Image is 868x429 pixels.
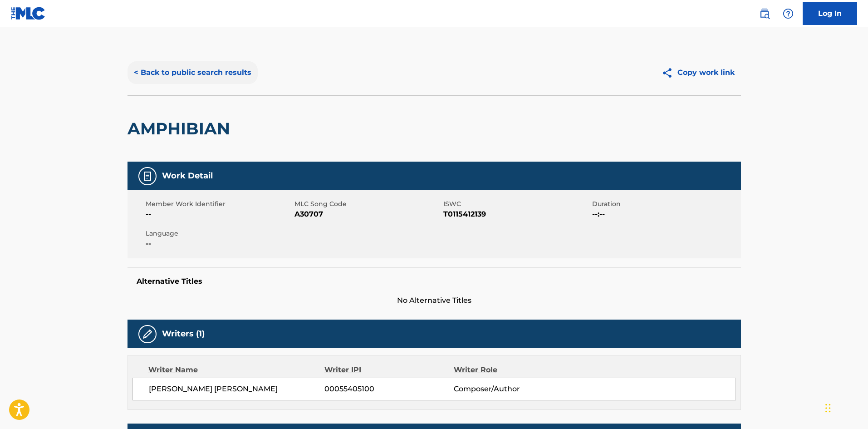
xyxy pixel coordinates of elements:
[655,61,741,84] button: Copy work link
[11,7,46,20] img: MLC Logo
[592,199,739,209] span: Duration
[142,171,153,182] img: Work Detail
[592,209,739,220] span: --:--
[294,199,441,209] span: MLC Song Code
[454,384,571,394] span: Composer/Author
[142,329,153,340] img: Writers
[162,329,205,339] h5: Writers (1)
[137,277,732,286] h5: Alternative Titles
[162,171,213,181] h5: Work Detail
[759,8,770,19] img: search
[324,384,453,394] span: 00055405100
[454,365,571,375] div: Writer Role
[662,67,677,79] img: Copy work link
[324,365,454,375] div: Writer IPI
[128,118,235,139] h2: AMPHIBIAN
[146,238,292,249] span: --
[128,61,258,84] button: < Back to public search results
[825,394,831,422] div: Drag
[148,365,325,375] div: Writer Name
[779,5,797,23] div: Help
[823,385,868,429] iframe: Chat Widget
[755,5,774,23] a: Public Search
[146,229,292,238] span: Language
[128,295,741,306] span: No Alternative Titles
[146,199,292,209] span: Member Work Identifier
[294,209,441,220] span: A30707
[443,199,590,209] span: ISWC
[146,209,292,220] span: --
[443,209,590,220] span: T0115412139
[149,384,325,394] span: [PERSON_NAME] [PERSON_NAME]
[803,2,857,25] a: Log In
[783,8,794,19] img: help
